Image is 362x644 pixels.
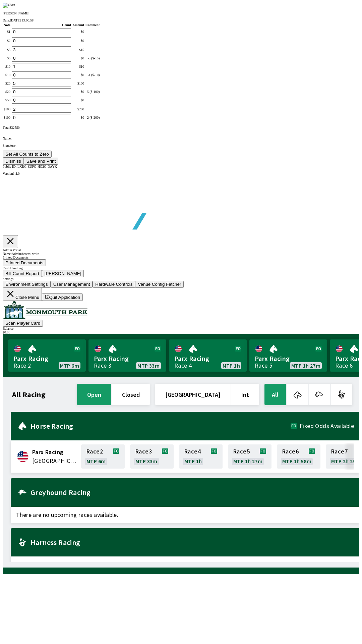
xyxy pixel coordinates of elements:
[3,330,359,334] div: $ 0.00
[11,556,359,573] span: There are no upcoming races available.
[3,63,11,70] td: $ 10
[3,256,359,259] div: Printed Documents
[135,281,184,288] button: Venue Config Fetcher
[72,73,84,77] div: $ 0
[3,3,15,8] img: close
[3,248,359,252] div: Admin Portal
[72,23,84,27] th: Amount
[3,165,359,168] div: Public ID:
[331,459,360,464] span: MTP 2h 25m
[137,363,160,368] span: MTP 33m
[300,423,354,429] span: Fixed Odds Available
[81,444,125,469] a: Race2MTP 6m
[3,71,11,79] td: $ 10
[13,363,31,368] div: Race 2
[3,126,359,129] div: Total
[72,48,84,52] div: $ 15
[3,28,11,36] td: $ 1
[72,65,84,68] div: $ 10
[3,266,359,270] div: Cash Handling
[9,126,16,129] span: $ 325
[94,363,111,368] div: Race 3
[3,151,52,158] button: Set All Counts to Zero
[184,459,202,464] span: MTP 1h
[3,11,359,15] p: [PERSON_NAME]
[60,363,79,368] span: MTP 6m
[3,270,42,277] button: Bill Count Report
[72,56,84,60] div: $ 0
[3,327,359,330] div: Balance
[10,18,34,22] span: [DATE] 13:00:58
[291,363,320,368] span: MTP 1h 27m
[3,288,42,301] button: Close Menu
[42,270,84,277] button: [PERSON_NAME]
[3,79,11,87] td: $ 20
[72,116,84,119] div: $ 0
[249,339,327,372] a: Parx RacingRace 5MTP 1h 27m
[77,384,111,405] button: open
[174,363,192,368] div: Race 4
[18,175,210,246] img: global tote logo
[11,507,359,523] span: There are no upcoming races available.
[3,277,359,281] div: Settings
[264,384,286,405] button: All
[24,158,58,165] button: Save and Print
[16,126,19,129] span: $ 0
[72,82,84,85] div: $ 100
[31,540,354,545] h2: Harness Racing
[88,339,166,372] a: Parx RacingRace 3MTP 33m
[3,96,11,104] td: $ 50
[86,449,103,454] span: Race 2
[85,23,100,27] th: Comment
[42,293,83,301] button: Quit Application
[233,449,250,454] span: Race 5
[174,354,241,363] span: Parx Racing
[135,449,152,454] span: Race 3
[155,384,231,405] button: [GEOGRAPHIC_DATA]
[228,444,271,469] a: Race5MTP 1h 27m
[255,354,322,363] span: Parx Racing
[255,363,272,368] div: Race 5
[223,363,240,368] span: MTP 1h
[3,137,359,140] p: Name:
[3,172,359,175] div: Version 1.4.0
[335,363,353,368] div: Race 6
[3,252,359,256] div: Name: Admin Access: write
[86,459,106,464] span: MTP 6m
[3,281,51,288] button: Environment Settings
[3,259,46,266] button: Printed Documents
[72,90,84,94] div: $ 0
[31,423,291,429] h2: Horse Racing
[8,339,86,372] a: Parx RacingRace 2MTP 6m
[93,281,135,288] button: Hardware Controls
[169,339,247,372] a: Parx RacingRace 4MTP 1h
[12,392,46,397] h1: All Racing
[17,165,57,168] span: LXRG-ZUPG-HG2G-DAYK
[3,158,24,165] button: Dismiss
[51,281,93,288] button: User Management
[3,88,11,96] td: $ 20
[231,384,259,405] button: Int
[72,107,84,111] div: $ 200
[72,30,84,34] div: $ 0
[3,320,43,327] button: Scan Player Card
[3,144,359,147] p: Signature:
[3,23,11,27] th: Note
[135,459,158,464] span: MTP 33m
[130,444,174,469] a: Race3MTP 33m
[277,444,320,469] a: Race6MTP 1h 58m
[331,449,348,454] span: Race 7
[72,98,84,102] div: $ 0
[31,490,354,495] h2: Greyhound Racing
[184,449,201,454] span: Race 4
[3,18,359,22] div: Date:
[282,449,299,454] span: Race 6
[179,444,223,469] a: Race4MTP 1h
[3,301,87,319] img: venue logo
[11,23,71,27] th: Count
[85,116,100,119] div: -2 ($-200)
[72,39,84,43] div: $ 0
[32,448,77,457] span: Parx Racing
[3,114,11,121] td: $ 100
[112,384,150,405] button: closed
